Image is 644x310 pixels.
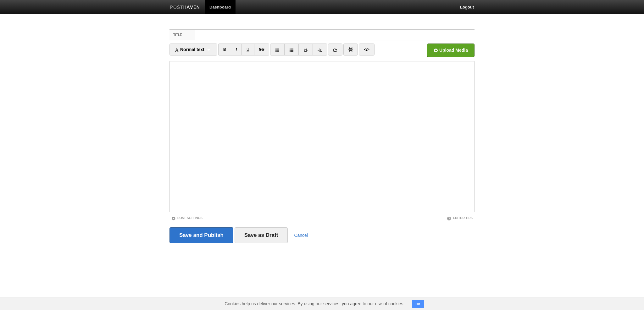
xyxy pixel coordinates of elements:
[259,47,264,52] del: Str
[348,47,353,52] img: pagebreak-icon.png
[241,44,254,56] a: U
[170,5,200,10] img: Posthaven-bar
[169,227,233,243] input: Save and Publish
[231,44,242,56] a: I
[218,297,411,310] span: Cookies help us deliver our services. By using our services, you agree to our use of cookies.
[447,216,473,220] a: Editor Tips
[169,30,195,40] label: Title
[171,216,203,220] a: Post Settings
[412,300,424,308] button: OK
[235,227,288,243] input: Save as Draft
[175,47,204,52] span: Normal text
[294,233,308,238] a: Cancel
[218,44,231,56] a: B
[254,44,269,56] a: Str
[359,44,374,56] a: </>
